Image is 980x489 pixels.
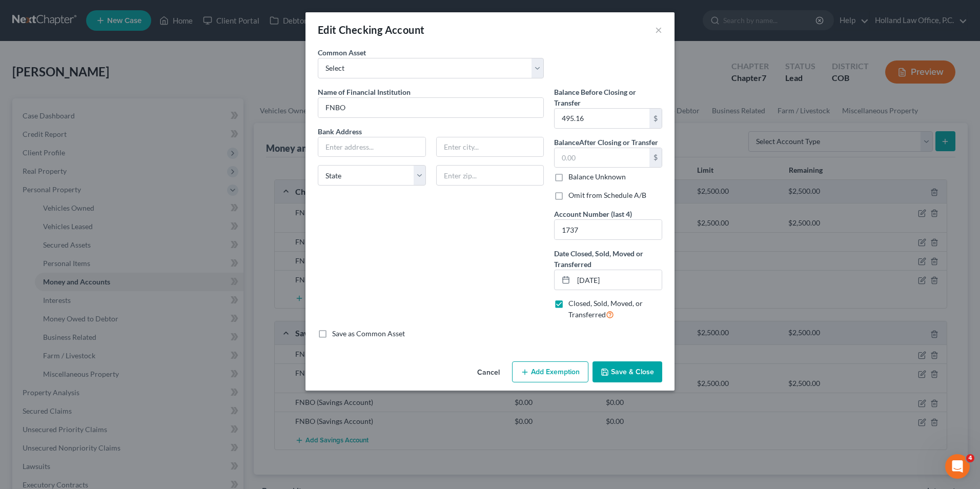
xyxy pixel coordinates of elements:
[318,47,366,58] label: Common Asset
[568,190,646,200] label: Omit from Schedule A/B
[554,137,658,148] label: Balance
[655,24,662,36] button: ×
[649,148,662,168] div: $
[966,454,974,462] span: 4
[555,220,662,239] input: XXXX
[554,209,632,219] label: Account Number (last 4)
[318,98,543,117] input: Enter name...
[554,87,662,108] label: Balance Before Closing or Transfer
[568,299,643,319] span: Closed, Sold, Moved, or Transferred
[945,454,970,479] iframe: Intercom live chat
[512,361,588,383] button: Add Exemption
[437,137,544,157] input: Enter city...
[554,249,643,269] span: Date Closed, Sold, Moved or Transferred
[318,137,425,157] input: Enter address...
[469,362,508,383] button: Cancel
[318,23,424,37] div: Edit Checking Account
[313,126,549,137] label: Bank Address
[332,329,405,339] label: Save as Common Asset
[649,109,662,128] div: $
[568,172,626,182] label: Balance Unknown
[436,165,544,186] input: Enter zip...
[574,270,662,290] input: MM/DD/YYYY
[555,109,649,128] input: 0.00
[579,138,658,147] span: After Closing or Transfer
[593,361,662,383] button: Save & Close
[555,148,649,168] input: 0.00
[318,88,411,96] span: Name of Financial Institution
